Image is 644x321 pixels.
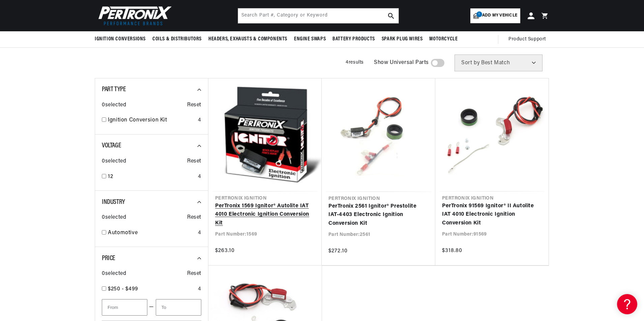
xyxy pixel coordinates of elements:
span: Industry [102,199,125,206]
summary: Engine Swaps [291,31,329,47]
input: From [102,299,147,316]
input: To [156,299,201,316]
div: 4 [198,116,201,125]
span: Part Type [102,86,126,93]
span: Headers, Exhausts & Components [208,36,287,43]
a: Automotive [108,229,195,238]
span: Ignition Conversions [95,36,146,43]
span: Reset [187,213,201,222]
a: PerTronix 91569 Ignitor® II Autolite IAT 4010 Electronic Ignition Conversion Kit [442,202,542,228]
span: Price [102,255,115,262]
span: Show Universal Parts [374,59,429,67]
span: Reset [187,270,201,278]
span: Reset [187,157,201,166]
span: Spark Plug Wires [382,36,423,43]
span: $250 - $499 [108,286,138,292]
a: PerTronix 2561 Ignitor® Prestolite IAT-4403 Electronic Ignition Conversion Kit [328,202,429,228]
div: 4 [198,285,201,294]
button: search button [384,8,399,23]
span: 0 selected [102,157,126,166]
img: Pertronix [95,4,172,27]
span: 0 selected [102,101,126,110]
input: Search Part #, Category or Keyword [238,8,399,23]
span: Motorcycle [429,36,458,43]
summary: Motorcycle [426,31,461,47]
span: — [149,303,154,312]
span: Engine Swaps [294,36,326,43]
span: Voltage [102,142,121,149]
a: Ignition Conversion Kit [108,116,195,125]
a: 1Add my vehicle [470,8,520,23]
summary: Product Support [508,31,549,47]
span: Battery Products [332,36,375,43]
span: 0 selected [102,213,126,222]
summary: Headers, Exhausts & Components [205,31,291,47]
div: 4 [198,229,201,238]
span: 4 results [346,60,364,65]
summary: Ignition Conversions [95,31,149,47]
select: Sort by [455,55,543,71]
div: 4 [198,173,201,181]
span: Sort by [461,60,480,66]
span: Reset [187,101,201,110]
a: PerTronix 1569 Ignitor® Autolite IAT 4010 Electronic Ignition Conversion Kit [215,202,315,228]
a: 12 [108,173,195,181]
span: Coils & Distributors [152,36,202,43]
span: 1 [476,11,482,17]
summary: Coils & Distributors [149,31,205,47]
span: Add my vehicle [482,12,517,19]
summary: Battery Products [329,31,378,47]
span: Product Support [508,36,546,43]
summary: Spark Plug Wires [378,31,426,47]
span: 0 selected [102,270,126,278]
